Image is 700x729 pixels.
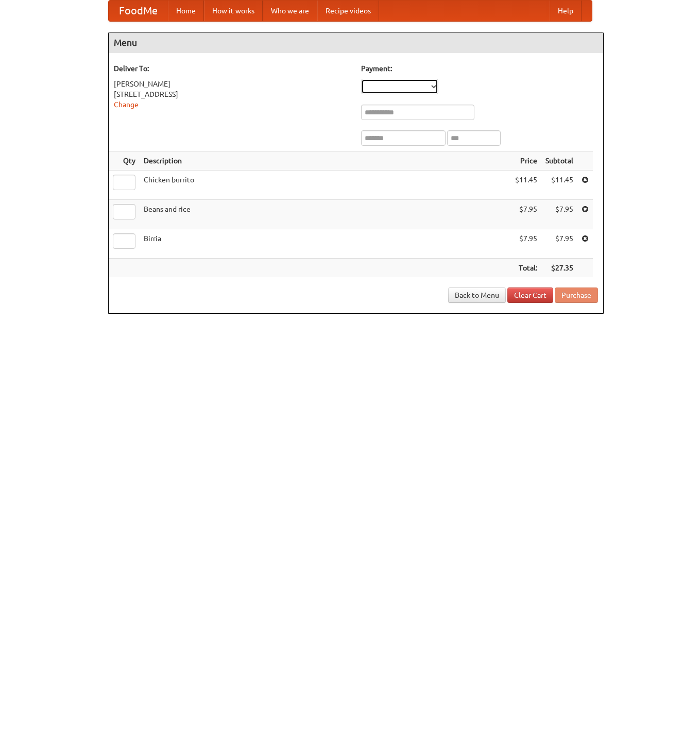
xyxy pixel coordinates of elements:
a: Change [114,100,139,109]
a: Who we are [263,1,317,21]
td: $7.95 [511,229,541,259]
td: $7.95 [541,200,577,229]
th: Price [511,151,541,171]
h4: Menu [109,32,603,53]
td: Chicken burrito [140,171,511,200]
a: Recipe videos [317,1,379,21]
th: Qty [109,151,140,171]
td: $11.45 [541,171,577,200]
a: FoodMe [109,1,168,21]
td: $11.45 [511,171,541,200]
td: $7.95 [541,229,577,259]
div: [PERSON_NAME] [114,79,351,89]
a: How it works [204,1,263,21]
td: Beans and rice [140,200,511,229]
a: Help [550,1,582,21]
td: $7.95 [511,200,541,229]
th: Subtotal [541,151,577,171]
h5: Deliver To: [114,63,351,74]
button: Purchase [555,287,598,303]
th: Total: [511,259,541,278]
h5: Payment: [361,63,598,74]
th: Description [140,151,511,171]
a: Home [168,1,204,21]
td: Birria [140,229,511,259]
div: [STREET_ADDRESS] [114,89,351,99]
th: $27.35 [541,259,577,278]
a: Back to Menu [448,287,506,303]
a: Clear Cart [507,287,553,303]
